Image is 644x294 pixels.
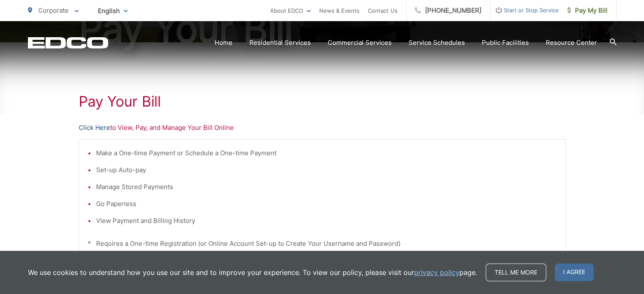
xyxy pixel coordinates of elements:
[328,38,392,48] a: Commercial Services
[96,165,557,175] li: Set-up Auto-pay
[482,38,529,48] a: Public Facilities
[28,37,108,49] a: EDCD logo. Return to the homepage.
[88,239,557,249] p: * Requires a One-time Registration (or Online Account Set-up to Create Your Username and Password)
[96,199,557,209] li: Go Paperless
[486,264,546,281] a: Tell me more
[96,182,557,192] li: Manage Stored Payments
[567,5,608,16] span: Pay My Bill
[215,38,232,48] a: Home
[249,38,311,48] a: Residential Services
[409,38,465,48] a: Service Schedules
[79,123,566,133] p: to View, Pay, and Manage Your Bill Online
[79,93,566,110] h1: Pay Your Bill
[91,3,134,18] span: English
[96,216,557,226] li: View Payment and Billing History
[555,264,594,281] span: I agree
[28,267,477,278] p: We use cookies to understand how you use our site and to improve your experience. To view our pol...
[319,5,359,16] a: News & Events
[546,38,597,48] a: Resource Center
[414,267,459,278] a: privacy policy
[38,6,69,14] span: Corporate
[96,148,557,158] li: Make a One-time Payment or Schedule a One-time Payment
[79,123,110,133] a: Click Here
[270,5,311,16] a: About EDCO
[368,5,398,16] a: Contact Us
